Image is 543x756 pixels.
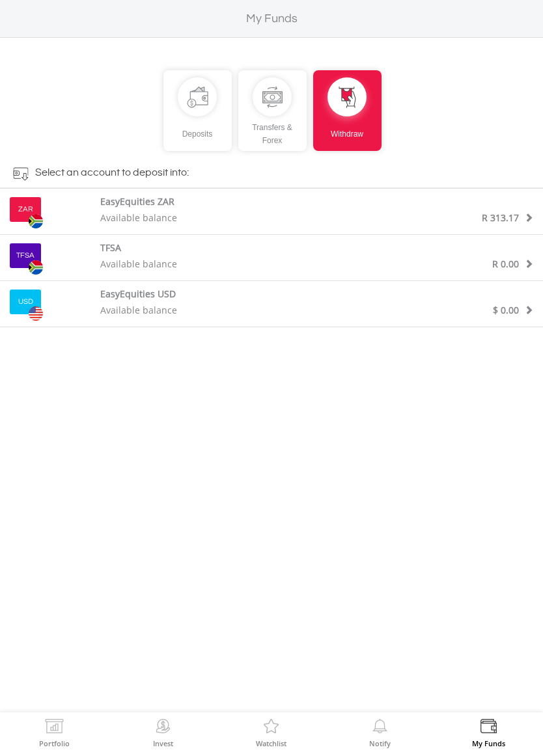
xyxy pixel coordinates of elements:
[100,258,177,270] span: Available balance
[100,304,177,316] span: Available balance
[39,719,70,747] a: Portfolio
[331,129,363,139] span: Withdraw
[18,204,33,215] label: ZAR
[13,165,29,181] img: Deposit icon
[252,123,292,145] span: Transfers & Forex
[261,719,281,737] img: Watchlist
[153,719,173,747] a: Invest
[100,241,121,254] label: TFSA
[29,306,43,321] img: usd.png
[472,719,505,747] a: My Funds
[153,719,173,737] img: Invest Now
[163,70,232,151] a: Deposits
[369,740,391,747] label: Notify
[370,719,390,737] img: View Notifications
[35,165,189,181] div: Select an account to deposit into:
[492,258,519,270] span: R 0.00
[29,214,43,228] img: zar.png
[18,297,33,307] label: USD
[256,719,286,747] a: Watchlist
[29,260,43,275] img: zar.png
[182,129,213,139] span: Deposits
[479,719,499,737] img: View Funds
[153,740,173,747] label: Invest
[100,288,176,301] label: EasyEquities USD
[39,740,70,747] label: Portfolio
[482,211,519,224] span: R 313.17
[369,719,391,747] a: Notify
[16,250,35,261] label: Tfsa
[100,211,177,224] span: Available balance
[493,304,519,316] span: $ 0.00
[256,740,286,747] label: Watchlist
[246,10,298,27] label: My Funds
[472,740,505,747] label: My Funds
[100,195,174,208] label: EasyEquities ZAR
[44,719,64,737] img: View Portfolio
